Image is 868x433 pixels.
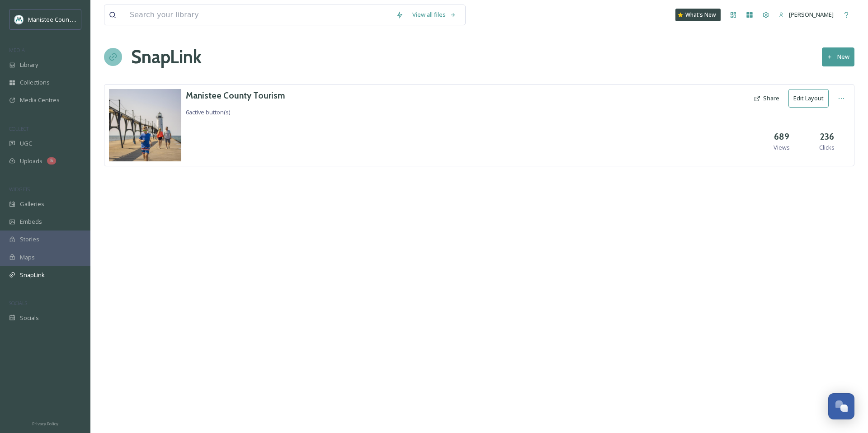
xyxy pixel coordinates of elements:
span: Privacy Policy [32,421,58,427]
span: Library [20,61,38,69]
span: Collections [20,78,50,87]
span: Galleries [20,200,44,208]
span: SOCIALS [9,300,27,306]
span: Manistee County Tourism [28,15,97,24]
span: Embeds [20,217,42,226]
span: Uploads [20,157,42,165]
span: Stories [20,235,39,244]
span: Media Centres [20,96,60,104]
span: Socials [20,314,39,322]
span: COLLECT [9,125,28,132]
span: Maps [20,253,35,262]
h3: 236 [820,130,834,143]
button: Open Chat [828,393,854,419]
a: Edit Layout [788,89,833,108]
h3: 689 [774,130,789,143]
input: Search your library [125,5,392,25]
span: 6 active button(s) [186,108,230,116]
span: Clicks [819,143,835,152]
h1: SnapLink [131,43,202,71]
span: SnapLink [20,271,45,279]
button: Share [749,89,784,107]
a: Manistee County Tourism [186,89,285,102]
span: WIDGETS [9,186,30,193]
a: View all files [408,6,461,24]
button: New [822,47,854,66]
span: Views [774,143,790,152]
span: [PERSON_NAME] [789,10,834,19]
a: Privacy Policy [32,418,58,428]
button: Edit Layout [788,89,829,108]
span: MEDIA [9,47,25,53]
img: logo.jpeg [14,15,24,24]
img: 93b0e3d1-cca5-473b-80b2-6a6eee0f42da.jpg [109,89,181,161]
a: What's New [675,9,721,21]
a: [PERSON_NAME] [774,6,838,24]
span: UGC [20,139,32,148]
div: 5 [47,157,56,165]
